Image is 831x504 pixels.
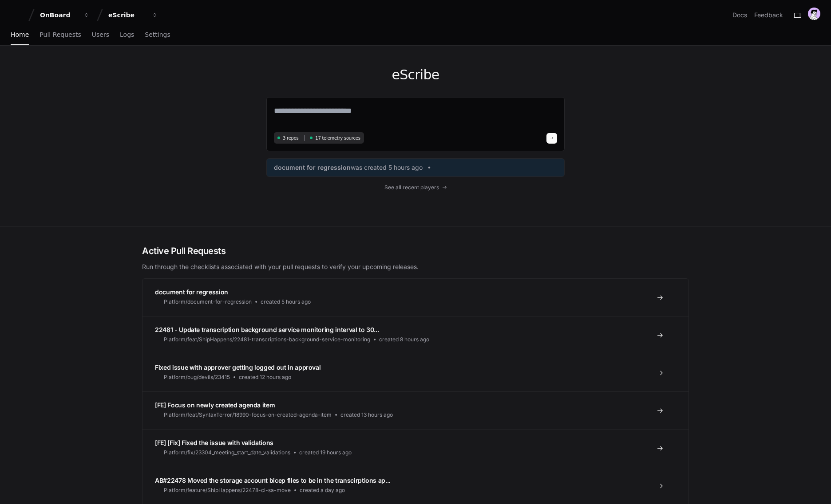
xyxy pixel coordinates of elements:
[164,336,370,343] span: Platform/feat/ShipHappens/22481-transcriptions-background-service-monitoring
[40,32,81,37] span: Pull Requests
[40,11,78,20] div: OnBoard
[155,477,390,484] span: AB#22478 Moved the storage account bicep files to be in the transcirptions ap...
[164,449,290,456] span: Platform/fix/23304_meeting_start_date_validations
[299,449,352,456] span: created 19 hours ago
[274,163,557,172] a: document for regressionwas created 5 hours ago
[40,25,81,45] a: Pull Requests
[142,262,689,271] p: Run through the checklists associated with your pull requests to verify your upcoming releases.
[274,163,351,172] span: document for regression
[142,429,689,467] a: [FE] [Fix] Fixed the issue with validationsPlatform/fix/23304_meeting_start_date_validationscreat...
[36,7,93,23] button: OnBoard
[142,316,689,354] a: 22481 - Update transcription background service monitoring interval to 30...Platform/feat/ShipHap...
[11,25,29,45] a: Home
[300,487,345,494] span: created a day ago
[164,487,291,494] span: Platform/feature/ShipHappens/22478-ci-sa-move
[164,298,252,305] span: Platform/document-for-regression
[808,8,820,20] img: avatar
[92,32,109,37] span: Users
[379,336,429,343] span: created 8 hours ago
[142,391,689,429] a: [FE] Focus on newly created agenda itemPlatform/feat/SyntaxTerror/18990-focus-on-created-agenda-i...
[145,32,170,37] span: Settings
[155,288,228,296] span: document for regression
[384,184,439,191] span: See all recent players
[120,32,134,37] span: Logs
[283,135,299,141] span: 3 repos
[164,411,332,418] span: Platform/feat/SyntaxTerror/18990-focus-on-created-agenda-item
[142,354,689,391] a: Fixed issue with approver getting logged out in approvalPlatform/bug/devils/23415created 12 hours...
[145,25,170,45] a: Settings
[340,411,393,418] span: created 13 hours ago
[754,11,783,20] button: Feedback
[105,7,162,23] button: eScribe
[142,279,689,316] a: document for regressionPlatform/document-for-regressioncreated 5 hours ago
[155,401,275,409] span: [FE] Focus on newly created agenda item
[266,184,565,191] a: See all recent players
[108,11,146,20] div: eScribe
[351,163,423,172] span: was created 5 hours ago
[155,363,321,371] span: Fixed issue with approver getting logged out in approval
[120,25,134,45] a: Logs
[315,135,360,141] span: 17 telemetry sources
[155,326,379,333] span: 22481 - Update transcription background service monitoring interval to 30...
[92,25,109,45] a: Users
[261,298,311,305] span: created 5 hours ago
[142,245,689,257] h2: Active Pull Requests
[266,67,565,83] h1: eScribe
[732,11,747,20] a: Docs
[164,374,230,381] span: Platform/bug/devils/23415
[155,439,273,446] span: [FE] [Fix] Fixed the issue with validations
[11,32,29,37] span: Home
[239,374,291,381] span: created 12 hours ago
